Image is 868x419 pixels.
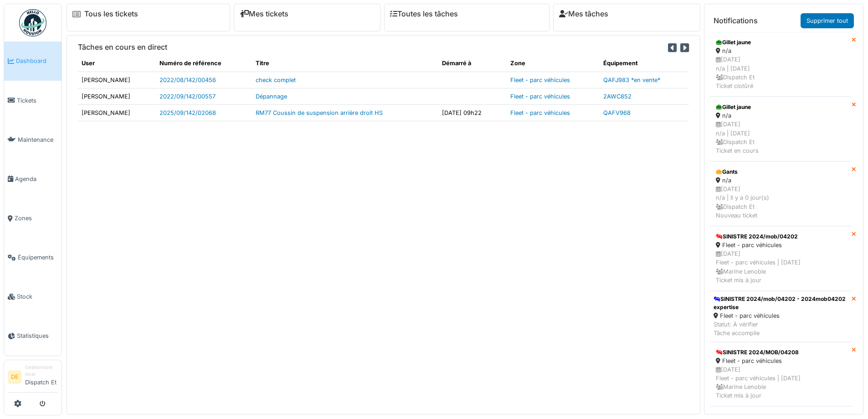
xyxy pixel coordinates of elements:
[716,103,846,111] div: Gillet jaune
[507,55,600,72] th: Zone
[710,97,852,161] a: Gillet jaune n/a [DATE]n/a | [DATE] Dispatch EtTicket en cours
[716,357,846,365] div: Fleet - parc véhicules
[159,93,216,100] a: 2022/09/142/00557
[25,364,58,378] div: Gestionnaire local
[716,120,846,155] div: [DATE] n/a | [DATE] Dispatch Et Ticket en cours
[256,109,383,116] a: RM77 Coussin de suspension arrière droit HS
[25,364,58,390] li: Dispatch Et
[716,365,846,400] div: [DATE] Fleet - parc véhicules | [DATE] Marine Lenoble Ticket mis à jour
[438,104,507,121] td: [DATE] 09h22
[17,292,58,301] span: Stock
[510,77,570,83] a: Fleet - parc véhicules
[256,93,287,100] a: Dépannage
[390,10,458,18] a: Toutes les tâches
[4,41,62,81] a: Dashboard
[19,9,46,36] img: Badge_color-CXgf-gQk.svg
[716,168,846,176] div: Gants
[78,72,156,88] td: [PERSON_NAME]
[600,55,689,72] th: Équipement
[716,348,846,357] div: SINISTRE 2024/MOB/04208
[716,176,846,185] div: n/a
[510,93,570,100] a: Fleet - parc véhicules
[4,199,62,238] a: Zones
[15,175,58,183] span: Agenda
[710,161,852,226] a: Gants n/a [DATE]n/a | Il y a 0 jour(s) Dispatch EtNouveau ticket
[78,43,167,52] h6: Tâches en cours en direct
[159,77,216,83] a: 2022/08/142/00456
[78,104,156,121] td: [PERSON_NAME]
[15,214,58,222] span: Zones
[716,185,846,220] div: [DATE] n/a | Il y a 0 jour(s) Dispatch Et Nouveau ticket
[4,81,62,120] a: Tickets
[710,226,852,291] a: SINISTRE 2024/mob/04202 Fleet - parc véhicules [DATE]Fleet - parc véhicules | [DATE] Marine Lenob...
[4,277,62,316] a: Stock
[716,249,846,285] div: [DATE] Fleet - parc véhicules | [DATE] Marine Lenoble Ticket mis à jour
[4,159,62,198] a: Agenda
[8,370,21,384] li: DE
[710,32,852,97] a: Gillet jaune n/a [DATE]n/a | [DATE] Dispatch EtTicket clotûré
[18,135,58,144] span: Maintenance
[78,88,156,104] td: [PERSON_NAME]
[18,253,58,262] span: Équipements
[17,331,58,340] span: Statistiques
[252,55,439,72] th: Titre
[801,13,854,28] a: Supprimer tout
[714,295,848,311] div: SINISTRE 2024/mob/04202 - 2024mob04202 expertise
[716,47,846,55] div: n/a
[714,320,848,337] div: Statut: À vérifier Tâche accomplie
[4,316,62,356] a: Statistiques
[714,16,758,25] h6: Notifications
[559,10,608,18] a: Mes tâches
[4,120,62,159] a: Maintenance
[159,109,216,116] a: 2025/09/142/02068
[4,238,62,277] a: Équipements
[716,233,846,241] div: SINISTRE 2024/mob/04202
[84,10,138,18] a: Tous les tickets
[710,291,852,342] a: SINISTRE 2024/mob/04202 - 2024mob04202 expertise Fleet - parc véhicules Statut: À vérifierTâche a...
[710,342,852,407] a: SINISTRE 2024/MOB/04208 Fleet - parc véhicules [DATE]Fleet - parc véhicules | [DATE] Marine Lenob...
[16,57,58,65] span: Dashboard
[603,77,660,83] a: QAFJ983 *en vente*
[438,55,507,72] th: Démarré à
[603,93,632,100] a: 2AWC852
[8,364,58,393] a: DE Gestionnaire localDispatch Et
[156,55,252,72] th: Numéro de référence
[716,111,846,120] div: n/a
[716,55,846,90] div: [DATE] n/a | [DATE] Dispatch Et Ticket clotûré
[82,60,95,67] span: translation missing: fr.shared.user
[716,241,846,249] div: Fleet - parc véhicules
[603,109,631,116] a: QAFV968
[17,96,58,105] span: Tickets
[716,38,846,47] div: Gillet jaune
[256,77,296,83] a: check complet
[714,311,848,320] div: Fleet - parc véhicules
[240,10,288,18] a: Mes tickets
[510,109,570,116] a: Fleet - parc véhicules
